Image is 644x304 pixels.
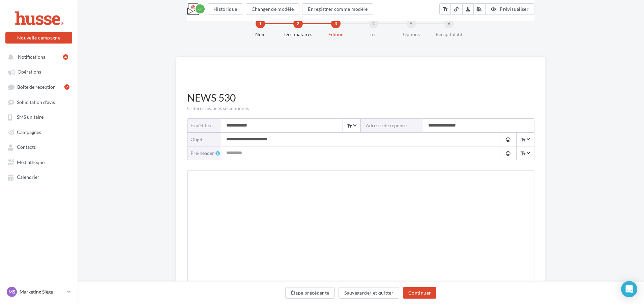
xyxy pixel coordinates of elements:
span: Boîte de réception [17,84,56,90]
a: Contacts [4,141,74,153]
label: Adresse de réponse [361,119,423,132]
button: text_fields [439,3,451,15]
div: 4 [369,19,378,28]
span: Select box activate [516,146,534,160]
button: Enregistrer comme modèle [302,3,373,15]
div: Modifications enregistrées [196,4,205,13]
button: tag_faces [500,133,516,146]
div: 6 [444,19,454,28]
span: Prévisualiser [500,6,529,12]
button: Étape précédente [285,287,335,299]
div: 2 [293,19,303,28]
span: Sollicitation d'avis [17,99,55,105]
button: Sauvegarder et quitter [339,287,399,299]
div: objet [191,136,216,143]
button: Continuer [403,287,436,299]
i: check [198,6,203,11]
div: Test [352,31,395,38]
div: Open Intercom Messenger [621,281,637,297]
button: Prévisualiser [485,3,534,15]
button: Notifications 4 [4,51,71,63]
a: Sollicitation d'avis [4,96,74,108]
i: tag_faces [505,151,511,156]
button: tag_faces [500,146,516,160]
button: Historique [208,3,243,15]
button: Nouvelle campagne [5,32,72,44]
span: MS [8,288,16,295]
i: text_fields [520,150,526,157]
a: Campagnes [4,126,74,138]
a: Médiathèque [4,156,74,168]
span: Select box activate [516,133,534,146]
a: Boîte de réception7 [4,81,74,93]
span: Select box activate [343,119,360,132]
span: Notifications [18,54,45,60]
div: 7 [64,84,69,90]
div: Pré-header [191,150,221,157]
div: Critères avancés sélectionnés [187,105,534,112]
div: Edition [314,31,357,38]
button: Changer de modèle [246,3,300,15]
span: SMS unitaire [17,114,43,120]
a: SMS unitaire [4,111,74,123]
div: 4 [63,54,68,60]
a: Calendrier [4,171,74,183]
span: Opérations [18,69,41,75]
div: Récapitulatif [428,31,471,38]
div: 1 [256,19,265,28]
span: Contacts [17,144,36,150]
i: text_fields [520,136,526,143]
div: 5 [407,19,416,28]
span: Médiathèque [17,159,45,165]
p: Marketing Siège [20,288,64,295]
div: Expéditeur [191,122,216,129]
i: tag_faces [505,137,511,142]
span: Campagnes [17,129,41,135]
div: Options [390,31,433,38]
div: Nom [239,31,282,38]
i: text_fields [346,122,352,129]
div: Destinataires [276,31,320,38]
a: Opérations [4,65,74,78]
div: 3 [331,19,341,28]
div: NEWS 530 [187,90,534,105]
a: MS Marketing Siège [5,285,72,298]
i: text_fields [442,6,448,12]
span: Calendrier [17,174,39,180]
